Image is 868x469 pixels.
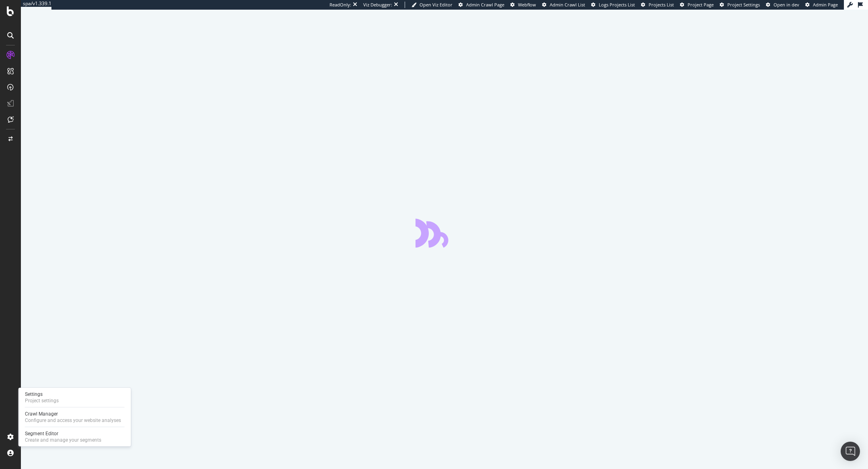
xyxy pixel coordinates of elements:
div: Project settings [25,397,59,404]
div: Crawl Manager [25,411,121,417]
div: ReadOnly: [330,2,351,8]
div: Segment Editor [25,430,101,437]
a: Segment EditorCreate and manage your segments [22,430,128,444]
span: Project Page [688,2,714,8]
div: Configure and access your website analyses [25,417,121,424]
div: Create and manage your segments [25,437,101,443]
div: animation [416,219,473,248]
span: Projects List [649,2,674,8]
span: Admin Crawl List [550,2,585,8]
span: Project Settings [727,2,760,8]
a: Projects List [641,2,674,8]
div: Open Intercom Messenger [841,442,860,461]
a: Open Viz Editor [411,2,452,8]
span: Webflow [518,2,536,8]
a: Admin Page [805,2,838,8]
span: Admin Crawl Page [466,2,504,8]
a: Project Page [680,2,714,8]
span: Logs Projects List [599,2,635,8]
a: Webflow [510,2,536,8]
a: Logs Projects List [591,2,635,8]
span: Open in dev [774,2,799,8]
a: SettingsProject settings [22,390,128,405]
a: Open in dev [766,2,799,8]
span: Open Viz Editor [420,2,452,8]
a: Admin Crawl Page [459,2,504,8]
div: Viz Debugger: [363,2,392,8]
a: Admin Crawl List [542,2,585,8]
div: Settings [25,391,59,397]
a: Crawl ManagerConfigure and access your website analyses [22,410,128,424]
a: Project Settings [720,2,760,8]
span: Admin Page [813,2,838,8]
